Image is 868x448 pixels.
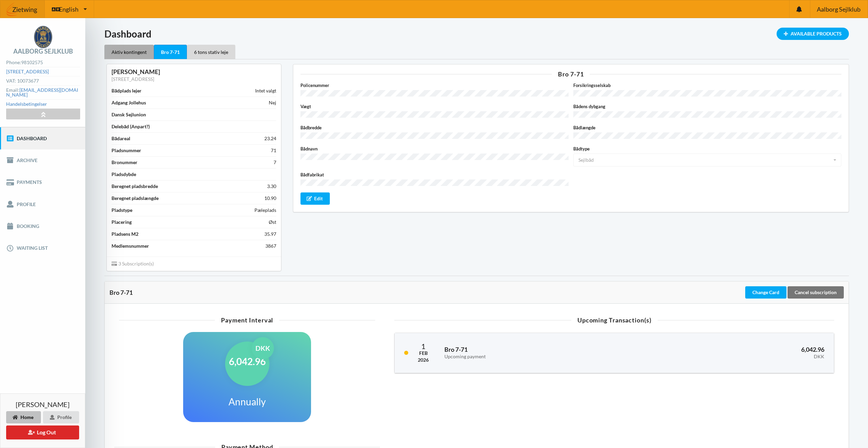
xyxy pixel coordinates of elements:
div: 7 [274,159,276,166]
div: 10.90 [264,195,276,202]
div: Payment Interval [119,317,375,323]
div: Bådareal [112,135,130,142]
div: 3.30 [267,183,276,190]
h3: Bro 7-71 [444,346,638,359]
label: Bådtype [573,145,841,152]
div: Beregnet pladsbredde [112,183,158,190]
div: Feb [418,350,429,357]
span: Aalborg Sejlklub [817,6,860,12]
div: DKK [252,337,274,359]
span: English [59,6,78,12]
label: Bådens dybgang [573,103,841,110]
div: Bro 7-71 [109,289,744,296]
a: [STREET_ADDRESS] [6,69,49,74]
div: Pæleplads [254,207,276,214]
div: Upcoming payment [444,354,638,360]
a: [EMAIL_ADDRESS][DOMAIN_NAME] [6,87,78,98]
div: VAT: 10073677 [6,76,80,86]
div: Phone: [6,58,80,67]
div: Nej [269,99,276,106]
strong: 98102575 [21,59,43,65]
h1: 6,042.96 [229,355,266,367]
div: 3867 [265,243,276,249]
div: Cancel subscription [788,286,844,299]
label: Bådlængde [573,124,841,131]
label: Forsikringsselskab [573,82,841,89]
h1: Annually [229,395,266,408]
div: Beregnet pladslængde [112,195,159,202]
div: 1 [418,343,429,350]
a: Handelsbetingelser [6,101,47,107]
div: Bådplads lejer [112,87,142,94]
div: DKK [648,354,824,360]
button: Log Out [6,425,79,439]
div: Aalborg Sejlklub [13,48,73,54]
div: Profile [43,411,79,423]
div: 23.24 [264,135,276,142]
div: [PERSON_NAME] [112,68,276,76]
img: logo [34,26,52,48]
div: Pladsnummer [112,147,141,154]
div: Pladsdybde [112,171,136,178]
div: Adgang Jollehus [112,99,146,106]
div: Email: [6,86,80,100]
label: Bådbredde [300,124,569,131]
div: 71 [271,147,276,154]
label: Policenummer [300,82,569,89]
label: Bådnavn [300,145,569,152]
div: Edit [300,192,330,205]
div: Medlemsnummer [112,243,149,249]
div: 2026 [418,357,429,363]
div: Delebåd (Anpart?) [112,123,150,130]
div: Intet valgt [255,87,276,94]
div: Bro 7-71 [154,45,187,59]
label: Vægt [300,103,569,110]
div: 6 tons stativ leje [187,45,235,59]
div: Pladsens M2 [112,231,138,237]
a: [STREET_ADDRESS] [112,76,154,82]
label: Bådfabrikat [300,171,569,178]
div: Bro 7-71 [300,71,841,77]
div: Aktiv kontingent [104,45,154,59]
div: Dansk Sejlunion [112,111,146,118]
h1: Dashboard [104,28,849,40]
div: 35.97 [264,231,276,237]
div: Home [6,411,41,423]
div: Available Products [777,28,849,40]
div: Pladstype [112,207,132,214]
span: 3 Subscription(s) [112,261,154,266]
span: [PERSON_NAME] [16,401,70,408]
h3: 6,042.96 [648,346,824,359]
div: Change Card [745,286,786,299]
div: Upcoming Transaction(s) [394,317,834,323]
div: Placering [112,219,132,226]
div: Bronummer [112,159,137,166]
div: Øst [269,219,276,226]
